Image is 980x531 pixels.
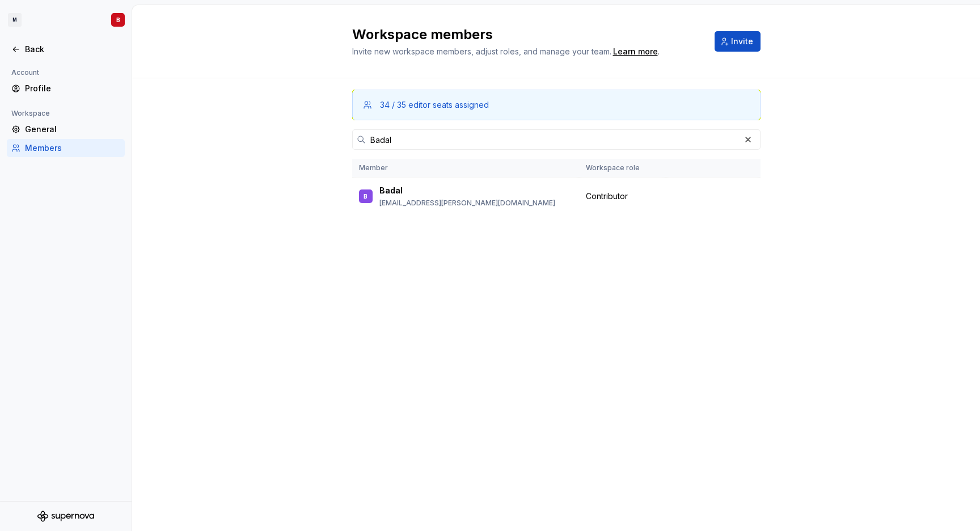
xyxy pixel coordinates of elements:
div: Members [25,142,120,154]
th: Member [352,159,579,178]
a: Members [7,139,125,157]
div: M [8,13,22,27]
a: Learn more [613,46,658,57]
div: B [116,15,120,24]
svg: Supernova Logo [37,511,94,522]
p: Badal [379,185,403,196]
div: Profile [25,83,120,94]
span: . [611,48,660,56]
p: [EMAIL_ADDRESS][PERSON_NAME][DOMAIN_NAME] [379,199,555,208]
a: Profile [7,79,125,98]
div: General [25,124,120,135]
h2: Workspace members [352,26,701,44]
button: MB [2,7,129,32]
span: Invite [731,36,753,47]
div: Workspace [7,107,54,120]
a: General [7,120,125,138]
div: 34 / 35 editor seats assigned [380,99,489,111]
span: Contributor [586,191,628,202]
div: Account [7,66,44,79]
div: Back [25,44,120,55]
a: Back [7,40,125,58]
th: Workspace role [579,159,666,178]
div: B [364,191,367,202]
span: Invite new workspace members, adjust roles, and manage your team. [352,47,611,56]
button: Invite [715,31,761,52]
input: Search in members... [366,129,740,150]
